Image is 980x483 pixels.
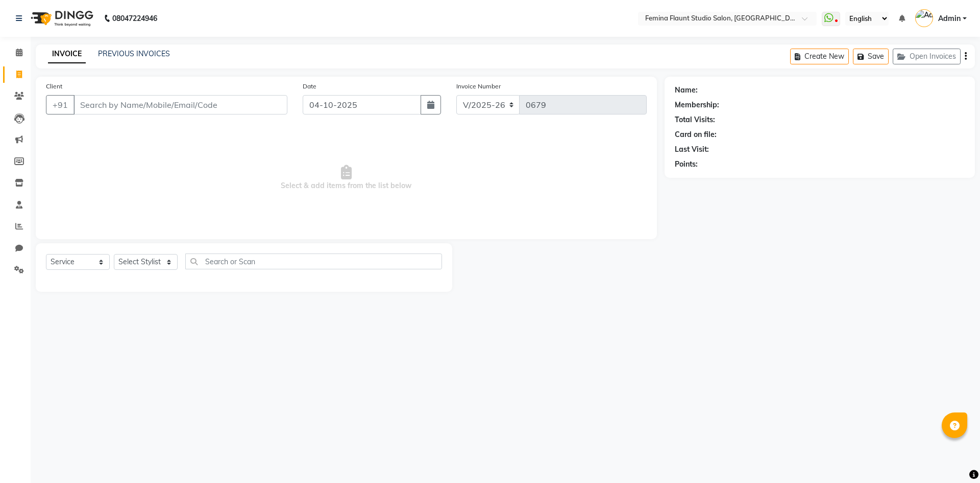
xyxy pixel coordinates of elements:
label: Client [46,82,62,91]
span: Select & add items from the list below [46,127,647,229]
button: Create New [790,49,849,64]
button: Open Invoices [893,49,961,64]
iframe: chat widget [937,442,970,473]
div: Card on file: [675,129,717,140]
div: Name: [675,85,698,96]
a: PREVIOUS INVOICES [98,49,170,58]
button: Save [853,49,889,64]
div: Total Visits: [675,114,715,125]
img: logo [26,4,96,33]
label: Date [303,82,316,91]
span: Admin [938,13,961,24]
input: Search by Name/Mobile/Email/Code [73,95,287,114]
input: Search or Scan [185,254,442,269]
label: Invoice Number [456,82,501,91]
img: Admin [915,9,933,27]
div: Last Visit: [675,144,709,155]
div: Points: [675,159,698,170]
button: +91 [46,95,75,114]
b: 08047224946 [112,4,157,33]
a: INVOICE [48,45,86,63]
div: Membership: [675,100,719,110]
